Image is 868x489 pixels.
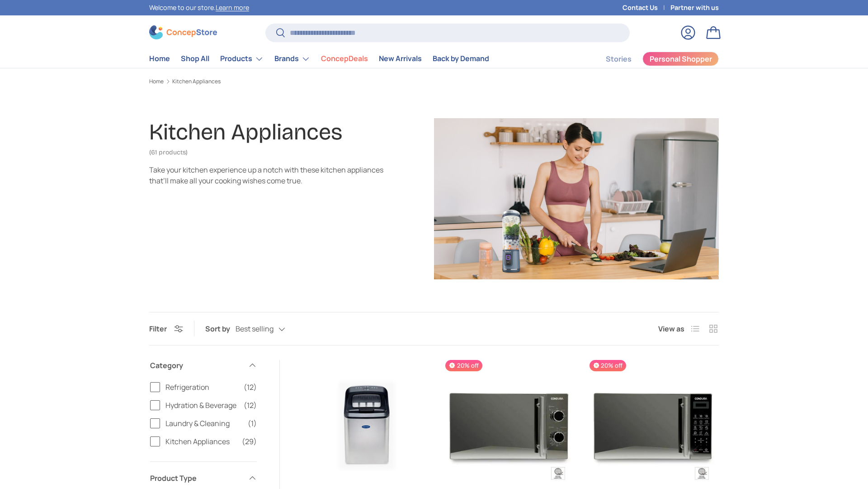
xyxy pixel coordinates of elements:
[165,418,242,429] span: Laundry & Cleaning
[205,323,236,334] label: Sort by
[658,323,684,334] span: View as
[236,325,274,333] span: Best selling
[149,149,188,156] span: (61 products)
[149,50,170,67] a: Home
[590,360,626,371] span: 20% off
[216,3,249,12] a: Learn more
[149,3,249,13] p: Welcome to our store.
[150,473,242,484] span: Product Type
[149,119,342,145] h1: Kitchen Appliances
[172,79,221,84] a: Kitchen Appliances
[433,50,489,67] a: Back by Demand
[606,50,632,68] a: Stories
[149,324,183,334] button: Filter
[274,50,310,68] a: Brands
[149,50,489,68] nav: Primary
[165,382,238,393] span: Refrigeration
[149,79,164,84] a: Home
[321,50,368,67] a: ConcepDeals
[165,436,236,447] span: Kitchen Appliances
[379,50,422,67] a: New Arrivals
[215,50,269,68] summary: Products
[623,3,670,13] a: Contact Us
[181,50,209,67] a: Shop All
[642,52,719,66] a: Personal Shopper
[165,400,238,411] span: Hydration & Beverage
[149,164,383,186] div: Take your kitchen experience up a notch with these kitchen appliances that’ll make all your cooki...
[236,321,303,337] button: Best selling
[150,349,257,382] summary: Category
[248,418,257,429] span: (1)
[150,360,242,371] span: Category
[269,50,316,68] summary: Brands
[242,436,257,447] span: (29)
[584,50,719,68] nav: Secondary
[220,50,264,68] a: Products
[149,324,167,334] span: Filter
[244,400,257,411] span: (12)
[244,382,257,393] span: (12)
[149,25,217,39] img: ConcepStore
[650,55,712,62] span: Personal Shopper
[670,3,719,13] a: Partner with us
[445,360,482,371] span: 20% off
[149,77,719,86] nav: Breadcrumbs
[434,118,719,279] img: Kitchen Appliances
